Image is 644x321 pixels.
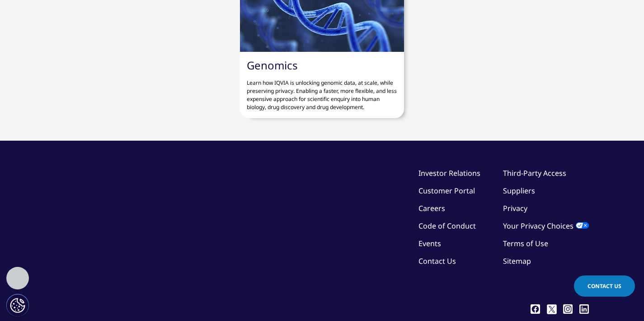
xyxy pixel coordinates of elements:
[503,256,531,266] a: Sitemap
[247,58,298,73] a: Genomics
[574,275,635,297] a: Contact Us
[588,282,621,290] span: Contact Us
[503,221,589,231] a: Your Privacy Choices
[503,168,566,178] a: Third-Party Access
[503,203,527,213] a: Privacy
[503,238,548,248] a: Terms of Use
[503,186,535,196] a: Suppliers
[247,72,397,111] p: Learn how IQVIA is unlocking genomic data, at scale, while preserving privacy. Enabling a faster,...
[418,238,441,248] a: Events
[418,186,475,196] a: Customer Portal
[418,256,456,266] a: Contact Us
[418,168,480,178] a: Investor Relations
[418,203,445,213] a: Careers
[6,294,29,316] button: Cookie Settings
[418,221,476,231] a: Code of Conduct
